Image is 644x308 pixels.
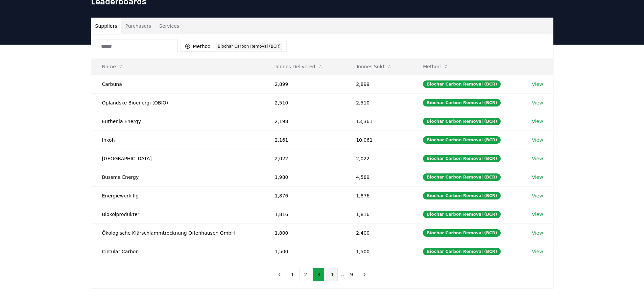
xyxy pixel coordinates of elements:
td: 2,022 [345,149,412,168]
div: Biochar Carbon Removal (BCR) [423,229,501,237]
td: Biokolprodukter [91,205,264,223]
td: 1,816 [264,205,345,223]
td: 4,589 [345,168,412,186]
div: Biochar Carbon Removal (BCR) [423,99,501,106]
a: View [532,118,543,125]
a: View [532,248,543,255]
td: 2,899 [345,75,412,93]
td: 1,876 [345,186,412,205]
a: View [532,99,543,106]
div: Biochar Carbon Removal (BCR) [423,80,501,88]
td: 13,361 [345,112,412,131]
td: 2,510 [264,93,345,112]
button: Tonnes Sold [351,60,398,73]
button: previous page [274,268,285,281]
div: Biochar Carbon Removal (BCR) [423,155,501,162]
button: Suppliers [91,18,121,34]
td: 2,022 [264,149,345,168]
button: 9 [346,268,358,281]
td: 1,800 [264,223,345,242]
td: 2,899 [264,75,345,93]
td: 2,400 [345,223,412,242]
button: Tonnes Delivered [269,60,329,73]
div: Biochar Carbon Removal (BCR) [423,248,501,255]
td: Energiewerk Ilg [91,186,264,205]
a: View [532,192,543,199]
a: View [532,155,543,162]
td: 10,061 [345,131,412,149]
div: Biochar Carbon Removal (BCR) [216,43,282,50]
button: Services [155,18,183,34]
td: 1,980 [264,168,345,186]
button: 2 [300,268,311,281]
div: Biochar Carbon Removal (BCR) [423,211,501,218]
td: Inkoh [91,131,264,149]
div: Biochar Carbon Removal (BCR) [423,118,501,125]
td: 1,500 [264,242,345,261]
td: Circular Carbon [91,242,264,261]
td: Euthenia Energy [91,112,264,131]
button: MethodBiochar Carbon Removal (BCR) [181,41,287,52]
td: Ökologische Klärschlammtrocknung Offenhausen GmbH [91,223,264,242]
td: [GEOGRAPHIC_DATA] [91,149,264,168]
td: 1,876 [264,186,345,205]
td: 1,500 [345,242,412,261]
td: Bussme Energy [91,168,264,186]
button: 3 [313,268,325,281]
td: Carbuna [91,75,264,93]
button: Method [418,60,454,73]
a: View [532,211,543,218]
button: 1 [287,268,299,281]
button: 4 [326,268,338,281]
td: 2,198 [264,112,345,131]
div: Biochar Carbon Removal (BCR) [423,192,501,199]
td: 2,161 [264,131,345,149]
td: Oplandske Bioenergi (OBIO) [91,93,264,112]
a: View [532,137,543,143]
a: View [532,230,543,236]
button: Purchasers [121,18,155,34]
div: Biochar Carbon Removal (BCR) [423,173,501,181]
td: 1,816 [345,205,412,223]
a: View [532,81,543,88]
div: Biochar Carbon Removal (BCR) [423,136,501,144]
button: next page [359,268,370,281]
button: Name [97,60,129,73]
td: 2,510 [345,93,412,112]
a: View [532,174,543,181]
li: ... [339,270,344,279]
